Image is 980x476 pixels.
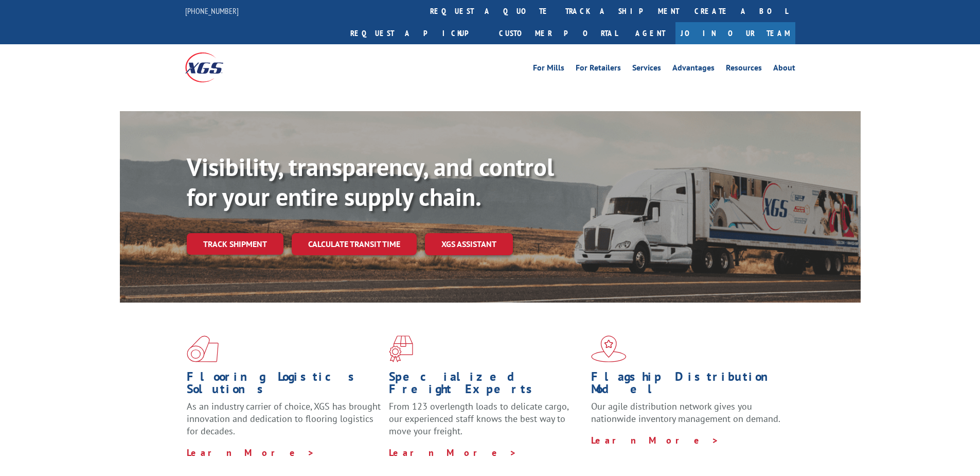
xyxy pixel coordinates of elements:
[591,434,719,446] a: Learn More >
[625,22,675,44] a: Agent
[187,336,219,362] img: xgs-icon-total-supply-chain-intelligence-red
[675,22,795,44] a: Join Our Team
[672,64,715,75] a: Advantages
[185,6,239,16] a: [PHONE_NUMBER]
[773,64,795,75] a: About
[576,64,621,75] a: For Retailers
[726,64,762,75] a: Resources
[187,151,554,213] b: Visibility, transparency, and control for your entire supply chain.
[187,233,283,255] a: Track shipment
[591,371,786,400] h1: Flagship Distribution Model
[343,22,491,44] a: Request a pickup
[389,447,517,459] a: Learn More >
[591,336,627,362] img: xgs-icon-flagship-distribution-model-red
[389,400,583,446] p: From 123 overlength loads to delicate cargo, our experienced staff knows the best way to move you...
[292,233,417,255] a: Calculate transit time
[187,371,381,400] h1: Flooring Logistics Solutions
[632,64,661,75] a: Services
[389,336,413,362] img: xgs-icon-focused-on-flooring-red
[389,371,583,400] h1: Specialized Freight Experts
[187,400,381,437] span: As an industry carrier of choice, XGS has brought innovation and dedication to flooring logistics...
[491,22,625,44] a: Customer Portal
[187,447,315,459] a: Learn More >
[591,400,780,425] span: Our agile distribution network gives you nationwide inventory management on demand.
[533,64,564,75] a: For Mills
[425,233,513,255] a: XGS ASSISTANT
